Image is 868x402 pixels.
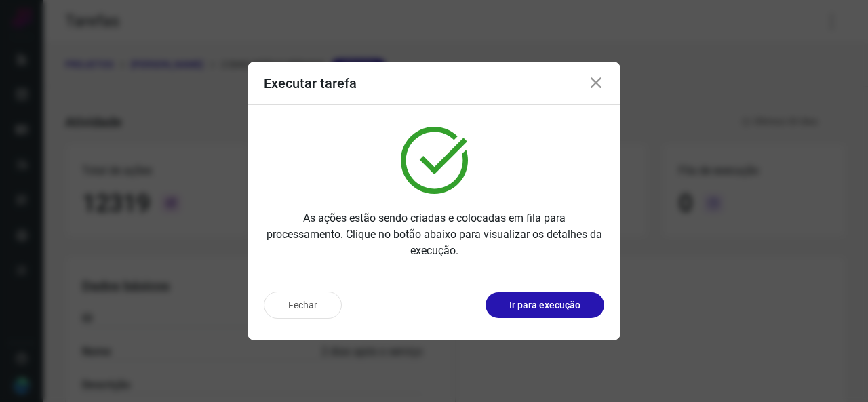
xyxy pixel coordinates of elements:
h3: Executar tarefa [264,75,357,92]
p: As ações estão sendo criadas e colocadas em fila para processamento. Clique no botão abaixo para ... [264,210,604,259]
button: Fechar [264,292,342,319]
button: Ir para execução [486,292,604,318]
p: Ir para execução [509,298,580,313]
img: verified.svg [401,127,468,194]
